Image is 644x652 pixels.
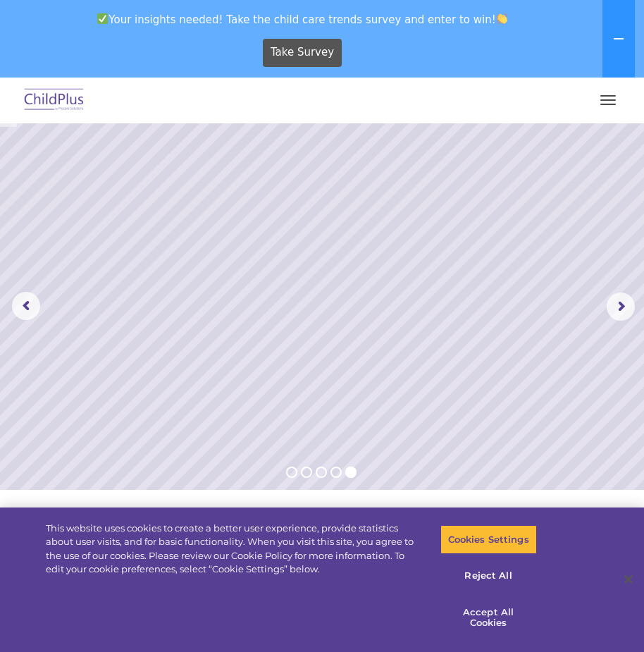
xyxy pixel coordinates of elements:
[440,561,537,591] button: Reject All
[263,39,342,67] a: Take Survey
[613,564,644,595] button: Close
[271,40,334,65] span: Take Survey
[21,84,87,117] img: ChildPlus by Procare Solutions
[497,13,507,24] img: 👏
[97,13,108,24] img: ✅
[6,6,600,33] span: Your insights needed! Take the child care trends survey and enter to win!
[46,522,421,577] div: This website uses cookies to create a better user experience, provide statistics about user visit...
[440,598,537,638] button: Accept All Cookies
[440,525,537,555] button: Cookies Settings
